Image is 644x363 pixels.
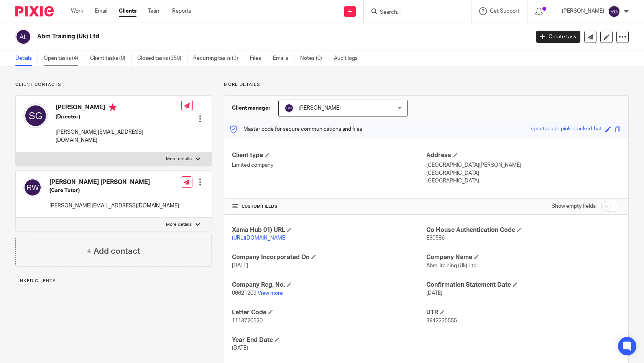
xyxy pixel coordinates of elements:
a: Clients [119,7,136,15]
span: [DATE] [232,345,248,351]
a: Reports [172,7,191,15]
a: Emails [273,51,294,66]
h4: Xama Hub 01) URL [232,226,426,234]
a: Email [95,7,107,15]
h4: [PERSON_NAME] [56,103,181,113]
a: Audit logs [334,51,363,66]
h4: UTR [426,309,621,317]
a: Closed tasks (350) [137,51,187,66]
label: Show empty fields [552,202,596,210]
h4: Client type [232,151,426,159]
img: svg%3E [284,103,294,113]
i: Primary [109,103,117,111]
p: [PERSON_NAME][EMAIL_ADDRESS][DOMAIN_NAME] [49,202,179,210]
h4: [PERSON_NAME] [PERSON_NAME] [49,178,179,186]
a: [URL][DOMAIN_NAME] [232,235,287,241]
p: More details [166,222,192,228]
img: svg%3E [23,178,42,197]
input: Search [379,9,448,16]
h4: Company Name [426,253,621,261]
span: Get Support [490,8,519,14]
a: Team [148,7,161,15]
h4: + Add contact [87,245,140,257]
span: 3942225555 [426,318,457,324]
p: [GEOGRAPHIC_DATA] [426,169,621,177]
span: E30586 [426,235,445,241]
h4: Letter Code [232,309,426,317]
img: svg%3E [23,103,48,128]
img: Pixie [15,6,54,16]
h3: Client manager [232,104,271,112]
p: More details [224,82,629,88]
span: [PERSON_NAME] [299,105,341,111]
p: [PERSON_NAME] [562,7,604,15]
p: Linked clients [15,278,212,284]
span: 1113720520 [232,318,263,324]
img: svg%3E [608,5,620,18]
span: Abm Training (Uk) Ltd [426,263,476,268]
h4: Confirmation Statement Date [426,281,621,289]
a: Client tasks (0) [90,51,131,66]
h4: CUSTOM FIELDS [232,204,426,210]
h5: (Director) [56,113,181,121]
h4: Year End Date [232,336,426,344]
a: Create task [536,31,580,43]
p: Client contacts [15,82,212,88]
span: 06621209 [232,291,256,296]
p: [PERSON_NAME][EMAIL_ADDRESS][DOMAIN_NAME] [56,128,181,144]
p: Limited company [232,161,426,169]
a: Notes (0) [300,51,328,66]
a: Open tasks (4) [44,51,84,66]
h4: Address [426,151,621,159]
span: [DATE] [232,263,248,268]
p: More details [166,156,192,162]
h2: Abm Training (Uk) Ltd [37,33,427,41]
a: Recurring tasks (9) [193,51,244,66]
h4: Company Incorporated On [232,253,426,261]
img: svg%3E [15,29,31,45]
h5: (Care Tutor) [49,187,179,194]
a: Work [71,7,83,15]
h4: Co House Authentication Code [426,226,621,234]
a: Files [250,51,267,66]
span: [DATE] [426,291,442,296]
p: [GEOGRAPHIC_DATA][PERSON_NAME] [426,161,621,169]
p: [GEOGRAPHIC_DATA] [426,177,621,185]
h4: Company Reg. No. [232,281,426,289]
p: Master code for secure communications and files [230,125,362,133]
a: View more [258,291,283,296]
a: Details [15,51,38,66]
div: spectacular-pink-cracked-hat [531,125,601,134]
